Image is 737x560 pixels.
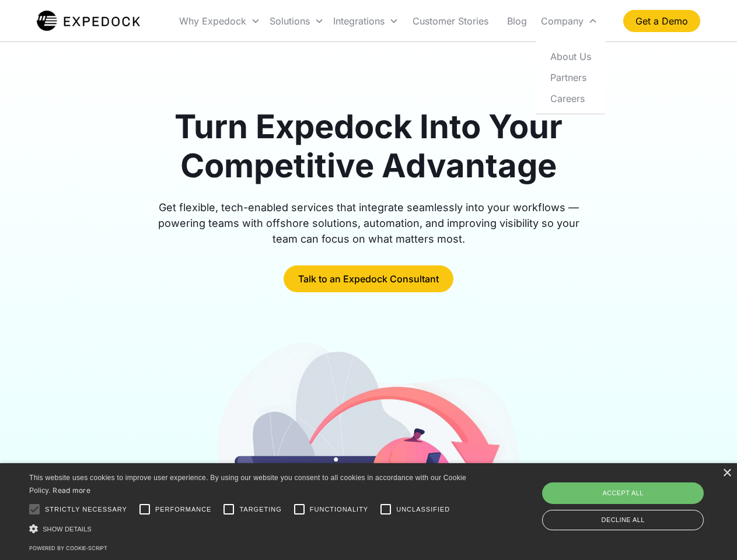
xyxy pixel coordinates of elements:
a: Powered by cookie-script [29,545,107,551]
div: Company [541,15,584,27]
div: Get flexible, tech-enabled services that integrate seamlessly into your workflows — powering team... [145,199,593,247]
iframe: Chat Widget [543,434,737,560]
a: Partners [541,66,600,87]
a: Blog [498,1,536,41]
div: Integrations [333,15,385,27]
span: Unclassified [396,505,450,514]
div: Why Expedock [179,15,246,27]
span: Strictly necessary [45,505,127,514]
div: Solutions [270,15,310,27]
img: Expedock Logo [37,9,140,33]
span: This website uses cookies to improve user experience. By using our website you consent to all coo... [29,474,466,495]
a: Talk to an Expedock Consultant [284,265,453,292]
a: About Us [541,45,600,66]
a: Get a Demo [623,10,700,32]
nav: Company [536,41,605,114]
div: Company [536,1,602,41]
span: Functionality [310,505,368,514]
div: Integrations [329,1,403,41]
span: Performance [155,505,212,514]
div: Show details [29,523,470,535]
a: Customer Stories [403,1,498,41]
h1: Turn Expedock Into Your Competitive Advantage [145,107,593,185]
div: Solutions [265,1,329,41]
div: Why Expedock [174,1,265,41]
span: Targeting [239,505,281,514]
a: Careers [541,87,600,108]
a: home [37,9,140,33]
a: Read more [53,486,90,495]
span: Show details [43,526,92,533]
